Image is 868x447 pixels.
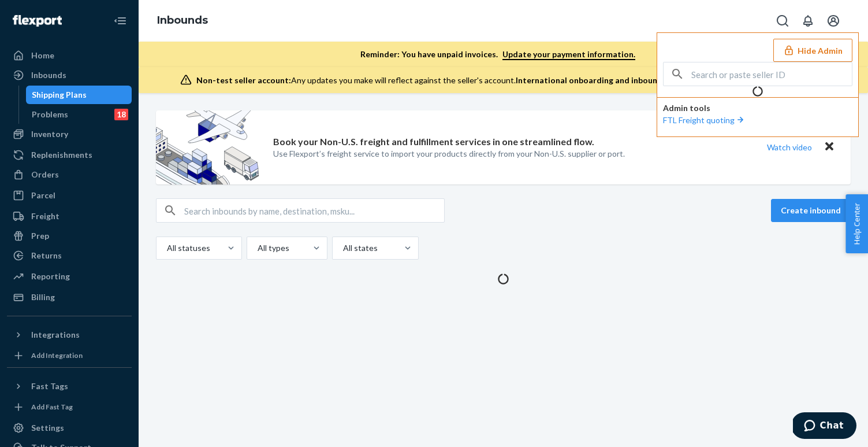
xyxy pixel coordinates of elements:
div: Fast Tags [31,380,68,392]
a: Shipping Plans [26,86,132,104]
p: Reminder: You have unpaid invoices. [360,49,635,60]
a: Billing [7,288,132,306]
p: Book your Non-U.S. freight and fulfillment services in one streamlined flow. [273,135,594,149]
div: Add Fast Tag [31,402,73,412]
button: Help Center [845,194,868,253]
img: Flexport logo [13,15,62,27]
div: Billing [31,291,55,303]
button: Open account menu [822,9,845,32]
a: Replenishments [7,146,132,164]
div: Replenishments [31,149,92,161]
div: Prep [31,230,49,242]
a: Returns [7,246,132,265]
div: Problems [32,109,68,120]
a: Inbounds [157,14,208,27]
div: Reporting [31,271,70,282]
a: FTL Freight quoting [663,115,746,125]
button: Hide Admin [773,39,852,62]
iframe: Opens a widget where you can chat to one of our agents [793,412,856,441]
button: Watch video [759,139,819,156]
a: Add Integration [7,349,132,363]
button: Close [822,139,837,156]
div: Freight [31,210,59,222]
button: Fast Tags [7,377,132,396]
div: Shipping Plans [32,89,87,101]
input: Search or paste seller ID [691,62,852,86]
div: Integrations [31,329,80,341]
span: Non-test seller account: [196,75,291,85]
button: Open notifications [796,9,819,32]
div: Add Integration [31,350,83,360]
a: Settings [7,419,132,437]
a: Update your payment information. [502,49,635,60]
div: Orders [31,169,59,180]
p: Use Flexport’s freight service to import your products directly from your Non-U.S. supplier or port. [273,148,625,160]
div: Any updates you make will reflect against the seller's account. [196,75,815,86]
input: All states [342,242,343,254]
div: Inbounds [31,69,66,81]
button: Create inbound [771,199,851,222]
a: Prep [7,227,132,245]
a: Home [7,46,132,65]
span: International onboarding and inbounding may not work during impersonation. [516,75,815,85]
a: Problems18 [26,105,132,124]
a: Add Fast Tag [7,400,132,414]
div: 18 [114,109,128,120]
ol: breadcrumbs [148,4,217,38]
div: Settings [31,422,64,434]
a: Inbounds [7,66,132,84]
div: Returns [31,250,62,261]
a: Parcel [7,186,132,205]
p: Admin tools [663,102,852,114]
a: Inventory [7,125,132,143]
button: Close Navigation [109,9,132,32]
a: Orders [7,165,132,184]
button: Open Search Box [771,9,794,32]
a: Freight [7,207,132,226]
button: Integrations [7,326,132,344]
a: Reporting [7,267,132,286]
input: All statuses [166,242,167,254]
div: Inventory [31,128,68,140]
div: Parcel [31,190,55,201]
div: Home [31,50,54,61]
input: All types [256,242,258,254]
input: Search inbounds by name, destination, msku... [184,199,444,222]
